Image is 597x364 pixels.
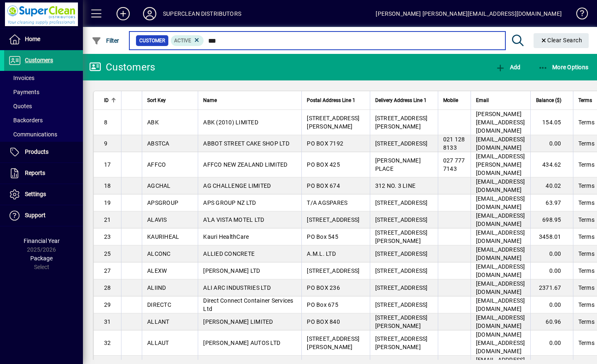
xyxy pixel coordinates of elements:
[536,96,569,105] div: Balance ($)
[136,6,163,21] button: Profile
[376,7,562,20] div: [PERSON_NAME] [PERSON_NAME][EMAIL_ADDRESS][DOMAIN_NAME]
[203,96,296,105] div: Name
[25,212,46,218] span: Support
[375,216,428,223] span: [STREET_ADDRESS]
[476,96,489,105] span: Email
[104,161,111,168] span: 17
[30,255,53,262] span: Package
[4,142,83,163] a: Products
[8,131,57,138] span: Communications
[375,182,416,189] span: 312 NO. 3 LINE
[104,250,111,257] span: 25
[147,284,166,291] span: ALIIND
[578,199,595,207] span: Terms
[578,160,595,169] span: Terms
[530,262,573,279] td: 0.00
[530,152,573,177] td: 434.62
[203,96,217,105] span: Name
[530,135,573,152] td: 0.00
[89,61,155,74] div: Customers
[147,301,171,308] span: DIRECTC
[147,233,179,240] span: KAURIHEAL
[104,301,111,308] span: 29
[375,284,428,291] span: [STREET_ADDRESS]
[570,2,587,29] a: Knowledge Base
[104,340,111,346] span: 32
[578,284,595,292] span: Terms
[203,318,273,325] span: [PERSON_NAME] LIMITED
[139,36,165,45] span: Customer
[25,170,45,176] span: Reports
[530,177,573,194] td: 40.02
[147,199,178,206] span: APSGROUP
[375,96,427,105] span: Delivery Address Line 1
[578,250,595,258] span: Terms
[4,29,83,50] a: Home
[8,75,34,81] span: Invoices
[578,233,595,241] span: Terms
[536,96,561,105] span: Balance ($)
[8,117,43,124] span: Backorders
[578,216,595,224] span: Terms
[375,199,428,206] span: [STREET_ADDRESS]
[476,96,525,105] div: Email
[375,335,428,350] span: [STREET_ADDRESS][PERSON_NAME]
[104,182,111,189] span: 18
[104,284,111,291] span: 28
[476,212,525,227] span: [EMAIL_ADDRESS][DOMAIN_NAME]
[104,96,109,105] span: ID
[375,301,428,308] span: [STREET_ADDRESS]
[307,335,359,350] span: [STREET_ADDRESS][PERSON_NAME]
[203,119,258,126] span: ABK (2010) LIMITED
[493,60,522,75] button: Add
[203,216,264,223] span: A'LA VISTA MOTEL LTD
[443,157,465,172] span: 027 777 7143
[25,148,49,155] span: Products
[443,136,465,151] span: 021 128 8133
[530,296,573,313] td: 0.00
[375,157,421,172] span: [PERSON_NAME] PLACE
[25,57,53,63] span: Customers
[476,263,525,278] span: [EMAIL_ADDRESS][DOMAIN_NAME]
[375,115,428,130] span: [STREET_ADDRESS][PERSON_NAME]
[8,89,39,95] span: Payments
[104,140,107,147] span: 9
[203,284,271,291] span: ALI ARC INDUSTRIES LTD
[375,314,428,329] span: [STREET_ADDRESS][PERSON_NAME]
[578,182,595,190] span: Terms
[104,199,111,206] span: 19
[4,184,83,205] a: Settings
[8,103,32,109] span: Quotes
[578,96,592,105] span: Terms
[4,113,83,127] a: Backorders
[538,64,589,70] span: More Options
[307,182,340,189] span: PO BOX 674
[534,33,589,48] button: Clear
[530,279,573,296] td: 2371.67
[104,233,111,240] span: 23
[375,250,428,257] span: [STREET_ADDRESS]
[147,250,171,257] span: ALCONC
[443,96,458,105] span: Mobile
[307,161,340,168] span: PO BOX 425
[147,119,159,126] span: ABK
[203,297,293,312] span: Direct Connect Container Services Ltd
[307,267,359,274] span: [STREET_ADDRESS]
[92,37,119,44] span: Filter
[24,238,60,244] span: Financial Year
[530,245,573,262] td: 0.00
[476,178,525,193] span: [EMAIL_ADDRESS][DOMAIN_NAME]
[110,6,136,21] button: Add
[203,267,260,274] span: [PERSON_NAME] LTD
[147,161,166,168] span: AFFCO
[147,216,167,223] span: ALAVIS
[104,119,107,126] span: 8
[174,38,191,44] span: Active
[578,318,595,326] span: Terms
[25,191,46,197] span: Settings
[307,318,340,325] span: PO BOX 840
[307,216,359,223] span: [STREET_ADDRESS]
[203,250,255,257] span: ALLIED CONCRETE
[4,205,83,226] a: Support
[4,127,83,141] a: Communications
